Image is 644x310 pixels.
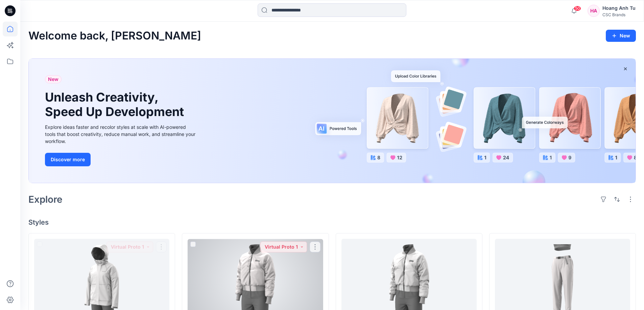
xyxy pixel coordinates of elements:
h2: Welcome back, [PERSON_NAME] [28,30,201,42]
button: New [606,30,636,42]
button: Discover more [45,153,91,166]
div: HA [588,5,600,17]
div: Hoang Anh Tu [602,4,636,12]
h2: Explore [28,194,63,205]
div: CSC Brands [602,12,636,17]
h1: Unleash Creativity, Speed Up Development [45,90,187,119]
a: Discover more [45,153,197,166]
div: Explore ideas faster and recolor styles at scale with AI-powered tools that boost creativity, red... [45,123,197,145]
h4: Styles [28,218,636,226]
span: 50 [574,6,581,11]
span: New [48,75,58,83]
